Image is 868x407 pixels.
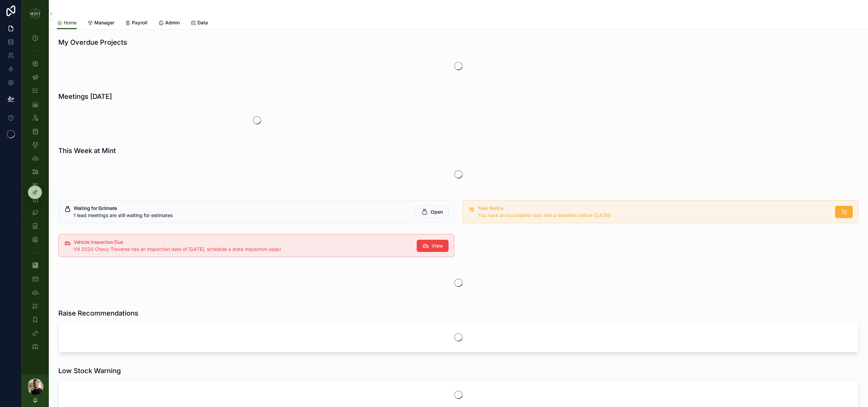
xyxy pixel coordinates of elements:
[22,27,49,362] div: scrollable content
[74,246,281,252] span: V9 2020 Chevy Traverse has an inspection date of [DATE], schedule a state inspection asap!
[158,17,180,30] a: Admin
[415,206,449,218] button: Open
[30,8,41,19] img: App logo
[417,240,449,252] button: View
[74,246,411,253] div: V9 2020 Chevy Traverse has an inspection date of 11/1/2025, schedule a state inspection asap!
[74,240,411,244] h5: Vehicle Inspection Due
[58,92,112,101] h1: Meetings [DATE]
[478,206,830,211] h5: Task Notice
[74,212,173,218] span: 1 lead meetings are still waiting for estimates
[87,17,114,30] a: Manager
[57,17,77,29] a: Home
[74,206,410,211] h5: Waiting for Estimate
[197,19,208,26] span: Data
[58,38,127,47] h1: My Overdue Projects
[94,19,114,26] span: Manager
[58,146,116,155] h1: This Week at Mint
[431,209,443,215] span: Open
[58,308,138,318] h1: Raise Recommendations
[132,19,147,26] span: Payroll
[478,212,830,219] div: You have an incomplete task with a deadline before today!
[64,19,77,26] span: Home
[74,212,410,219] div: 1 lead meetings are still waiting for estimates
[478,212,611,218] span: You have an incomplete task with a deadline before [DATE]!
[58,366,121,376] h1: Low Stock Warning
[191,17,208,30] a: Data
[125,17,147,30] a: Payroll
[432,242,443,249] span: View
[165,19,180,26] span: Admin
